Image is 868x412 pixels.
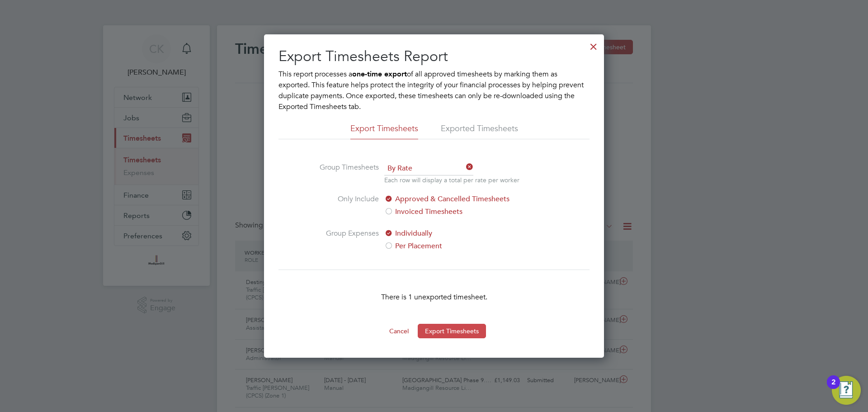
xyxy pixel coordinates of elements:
label: Invoiced Timesheets [384,206,536,217]
p: There is 1 unexported timesheet. [278,292,590,303]
li: Export Timesheets [350,123,418,139]
button: Export Timesheets [418,324,486,338]
label: Approved & Cancelled Timesheets [384,194,536,204]
div: 2 [831,382,835,394]
label: Group Expenses [311,228,379,251]
label: Per Placement [384,241,536,251]
p: Each row will display a total per rate per worker [384,175,519,185]
li: Exported Timesheets [441,123,518,139]
button: Open Resource Center, 2 new notifications [832,376,861,405]
label: Only Include [311,194,379,217]
b: one-time export [352,70,407,78]
label: Individually [384,228,536,239]
span: By Rate [384,162,473,175]
h2: Export Timesheets Report [278,47,590,66]
p: This report processes a of all approved timesheets by marking them as exported. This feature help... [278,69,590,112]
label: Group Timesheets [311,162,379,183]
button: Cancel [382,324,416,338]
